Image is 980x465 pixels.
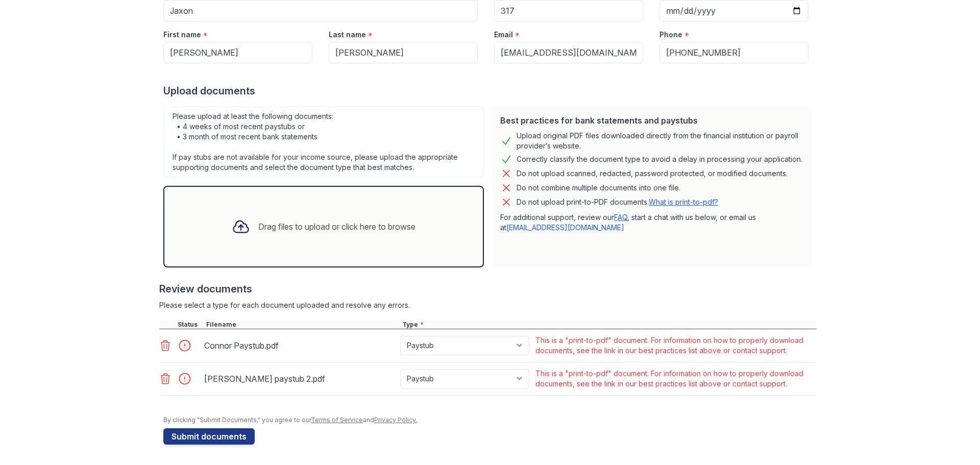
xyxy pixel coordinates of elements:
div: By clicking "Submit Documents," you agree to our and [163,416,817,424]
div: This is a "print-to-pdf" document. For information on how to properly download documents, see the... [535,335,815,356]
div: Upload original PDF files downloaded directly from the financial institution or payroll provider’... [517,131,804,151]
div: Do not combine multiple documents into one file. [517,182,680,194]
div: Do not upload scanned, redacted, password protected, or modified documents. [517,167,788,180]
div: This is a "print-to-pdf" document. For information on how to properly download documents, see the... [535,369,815,389]
div: Drag files to upload or click here to browse [258,221,415,233]
a: Terms of Service [311,416,363,424]
div: Upload documents [163,84,817,98]
div: Type [400,321,817,329]
div: Filename [204,321,400,329]
div: Review documents [159,282,817,296]
label: Phone [659,30,682,40]
a: [EMAIL_ADDRESS][DOMAIN_NAME] [506,223,624,232]
div: Correctly classify the document type to avoid a delay in processing your application. [517,153,802,165]
p: For additional support, review our , start a chat with us below, or email us at [500,212,804,233]
div: Connor Paystub.pdf [204,337,396,354]
a: What is print-to-pdf? [649,198,718,206]
a: FAQ [614,213,627,222]
a: Privacy Policy. [374,416,417,424]
label: First name [163,30,201,40]
button: Submit documents [163,428,255,445]
label: Email [494,30,513,40]
div: [PERSON_NAME] paystub 2.pdf [204,371,396,387]
div: Status [176,321,204,329]
div: Please upload at least the following documents: • 4 weeks of most recent paystubs or • 3 month of... [163,106,484,178]
label: Last name [329,30,366,40]
p: Do not upload print-to-PDF documents. [517,197,718,207]
div: Best practices for bank statements and paystubs [500,114,804,127]
div: Please select a type for each document uploaded and resolve any errors. [159,300,817,310]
